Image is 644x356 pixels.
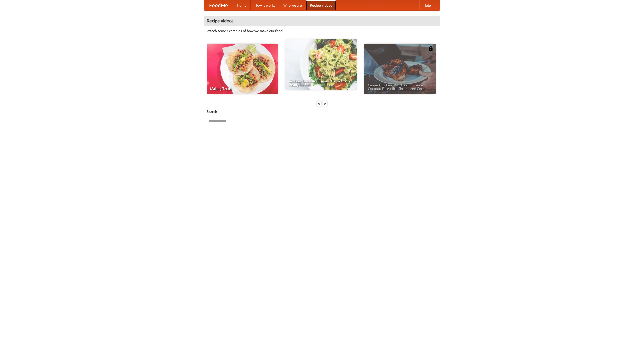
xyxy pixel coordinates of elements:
a: Making Tacos [207,44,278,94]
a: FoodMe [204,0,233,10]
h4: Recipe videos [204,16,440,26]
span: Making Tacos [210,87,274,90]
div: « [317,100,321,107]
a: How it works [251,0,279,10]
a: Help [419,0,435,10]
a: Recipe videos [306,0,336,10]
a: An Easy, Summery Tomato Pasta That's Ready for Fall [285,39,357,90]
img: 483408.png [428,46,433,51]
h5: Search [207,109,437,114]
a: Who we are [279,0,306,10]
div: » [323,100,327,107]
span: An Easy, Summery Tomato Pasta That's Ready for Fall [289,79,353,86]
a: Home [233,0,251,10]
p: Watch some examples of how we make our food! [207,28,437,33]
